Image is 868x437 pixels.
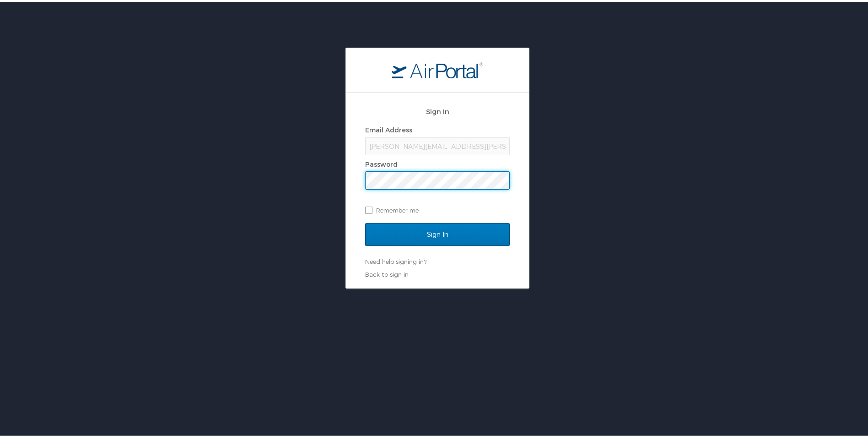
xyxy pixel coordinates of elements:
a: Need help signing in? [365,256,426,263]
input: Sign In [365,221,510,244]
a: Back to sign in [365,269,409,276]
label: Remember me [365,202,510,215]
label: Email Address [365,124,412,132]
h2: Sign In [365,104,510,115]
label: Password [365,158,398,166]
img: logo [392,60,483,76]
